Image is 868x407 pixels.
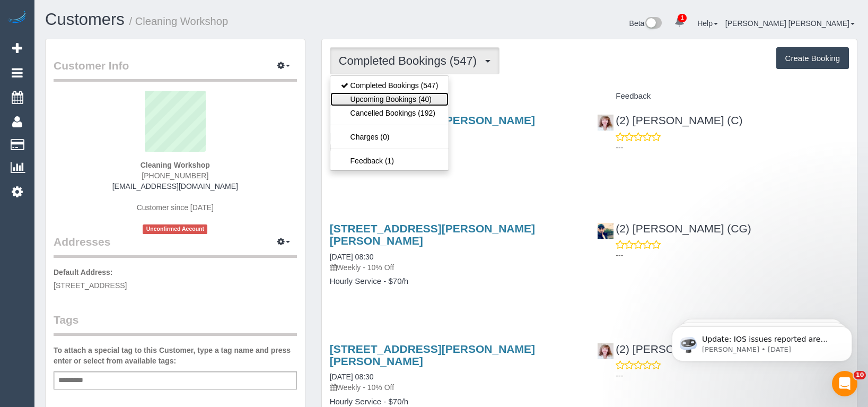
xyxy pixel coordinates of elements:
p: --- [616,142,849,153]
h4: Service [330,92,582,101]
iframe: Intercom notifications message [656,304,868,378]
small: / Cleaning Workshop [129,15,229,27]
img: Automaid Logo [6,11,28,25]
a: Help [697,19,718,28]
img: (2) Kerry Welfare (C) [598,343,613,359]
span: 10 [854,371,866,379]
span: Completed Bookings (547) [339,54,482,67]
span: [STREET_ADDRESS] [54,281,127,290]
img: (2) Syed Razvi (CG) [598,223,613,239]
legend: Customer Info [54,58,297,82]
h4: Hourly Service - $70/h [330,157,582,166]
legend: Tags [54,312,297,336]
a: Customers [45,10,125,29]
a: [EMAIL_ADDRESS][DOMAIN_NAME] [112,182,238,190]
button: Create Booking [776,47,849,70]
a: [DATE] 08:30 [330,373,374,381]
label: To attach a special tag to this Customer, type a tag name and press enter or select from availabl... [54,345,297,366]
a: 1 [669,11,690,34]
a: Upcoming Bookings (40) [330,92,449,106]
h4: Hourly Service - $70/h [330,397,582,406]
button: Completed Bookings (547) [330,47,500,74]
img: (2) Kerry Welfare (C) [598,115,613,131]
span: 1 [678,14,687,22]
a: Charges (0) [330,130,449,144]
a: [DATE] 08:30 [330,253,374,261]
a: (2) [PERSON_NAME] (CG) [597,222,751,235]
p: Weekly - 10% Off [330,142,582,152]
a: Completed Bookings (547) [330,79,449,92]
h4: Hourly Service - $70/h [330,277,582,286]
p: --- [616,370,849,381]
a: (2) [PERSON_NAME] (C) [597,114,742,126]
span: Customer since [DATE] [137,203,214,212]
a: [STREET_ADDRESS][PERSON_NAME][PERSON_NAME] [330,343,535,367]
p: Weekly - 10% Off [330,262,582,273]
p: Weekly - 10% Off [330,382,582,393]
label: Default Address: [54,267,113,278]
a: Beta [629,19,662,28]
a: Feedback (1) [330,154,449,168]
p: --- [616,250,849,261]
a: [PERSON_NAME] [PERSON_NAME] [725,19,855,28]
span: [PHONE_NUMBER] [142,171,208,180]
img: New interface [644,17,662,31]
a: Cancelled Bookings (192) [330,106,449,120]
h4: Feedback [597,92,849,101]
a: [STREET_ADDRESS][PERSON_NAME][PERSON_NAME] [330,222,535,247]
strong: Cleaning Workshop [141,161,210,169]
span: Unconfirmed Account [143,224,207,233]
iframe: Intercom live chat [832,371,857,396]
